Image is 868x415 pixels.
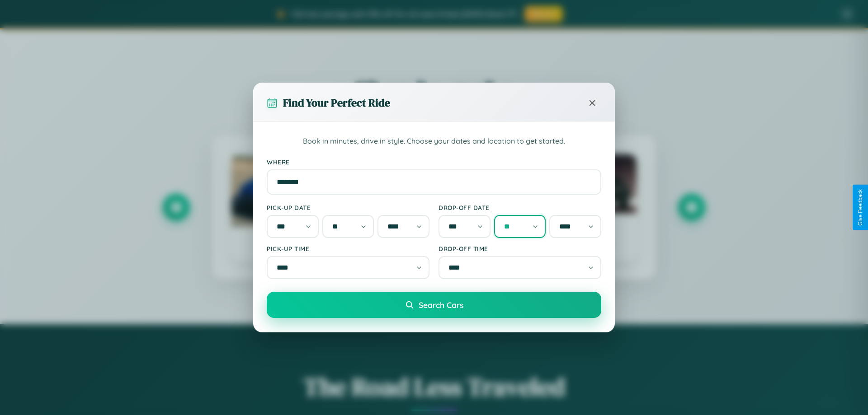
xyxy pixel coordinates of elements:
label: Pick-up Time [267,245,429,252]
span: Search Cars [419,300,463,310]
label: Drop-off Date [439,204,601,211]
label: Where [267,158,601,166]
p: Book in minutes, drive in style. Choose your dates and location to get started. [267,135,601,147]
h3: Find Your Perfect Ride [283,95,390,110]
label: Drop-off Time [439,245,601,252]
label: Pick-up Date [267,204,429,211]
button: Search Cars [267,292,601,318]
